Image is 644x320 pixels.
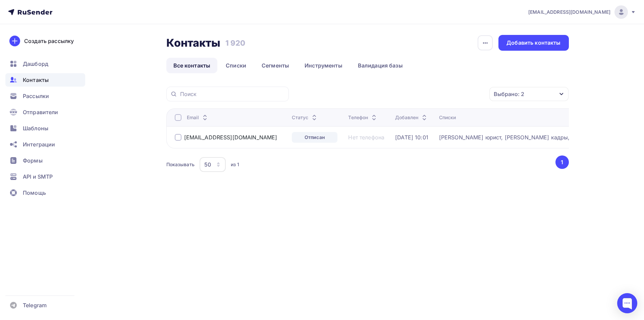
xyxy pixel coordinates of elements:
[395,134,428,141] a: [DATE] 10:01
[298,58,350,73] a: Инструменты
[24,37,74,45] div: Создать рассылку
[554,155,569,169] ul: Pagination
[180,90,285,98] input: Поиск
[292,132,337,143] a: Отписан
[23,156,43,165] span: Формы
[231,161,239,168] div: из 1
[225,38,246,48] h3: 1 920
[348,114,378,121] div: Телефон
[23,92,49,100] span: Рассылки
[348,134,384,141] a: Нет телефона
[166,58,218,73] a: Все контакты
[555,155,569,169] button: Go to page 1
[5,89,85,103] a: Рассылки
[5,122,85,135] a: Шаблоны
[5,73,85,87] a: Контакты
[219,58,253,73] a: Списки
[494,90,524,98] div: Выбрано: 2
[5,154,85,167] a: Формы
[23,173,53,181] span: API и SMTP
[528,9,610,15] span: [EMAIL_ADDRESS][DOMAIN_NAME]
[439,114,456,121] div: Списки
[489,87,569,101] button: Выбрано: 2
[255,58,296,73] a: Сегменты
[395,114,428,121] div: Добавлен
[187,114,209,121] div: Email
[23,60,48,68] span: Дашборд
[351,58,410,73] a: Валидация базы
[528,5,636,19] a: [EMAIL_ADDRESS][DOMAIN_NAME]
[23,189,46,197] span: Помощь
[204,161,211,169] div: 50
[292,114,318,121] div: Статус
[23,124,48,132] span: Шаблоны
[5,57,85,71] a: Дашборд
[199,157,226,172] button: 50
[23,76,49,84] span: Контакты
[166,36,221,50] h2: Контакты
[439,134,607,141] a: [PERSON_NAME] юрист, [PERSON_NAME] кадры, [PERSON_NAME] юрист
[184,134,277,141] a: [EMAIL_ADDRESS][DOMAIN_NAME]
[506,39,560,47] div: Добавить контакты
[166,161,195,168] div: Показывать
[23,108,58,116] span: Отправители
[23,140,55,148] span: Интеграции
[23,301,47,309] span: Telegram
[5,105,85,119] a: Отправители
